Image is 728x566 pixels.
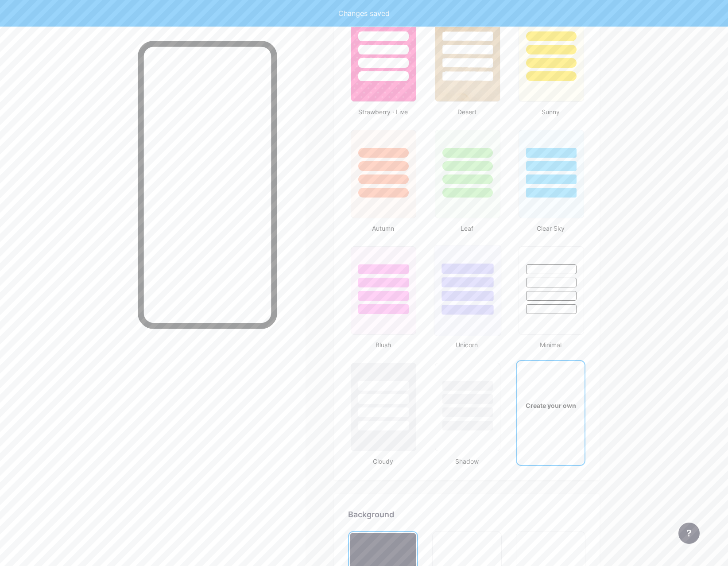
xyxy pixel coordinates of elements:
div: Cloudy [348,457,418,466]
div: Blush [348,340,418,349]
div: Changes saved [338,8,390,19]
div: Minimal [516,340,585,349]
div: Leaf [432,224,502,233]
div: Autumn [348,224,418,233]
div: Shadow [432,457,502,466]
div: Background [348,508,585,520]
div: Create your own [519,401,583,410]
div: Clear Sky [516,224,585,233]
div: Desert [432,107,502,116]
div: Unicorn [432,340,502,349]
div: Sunny [516,107,585,116]
div: Strawberry · Live [348,107,418,116]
